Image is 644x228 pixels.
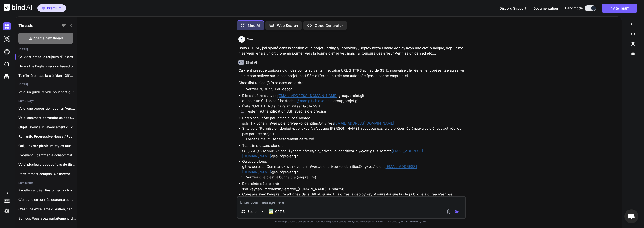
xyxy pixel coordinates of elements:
[34,36,63,40] span: Start a new thread
[18,73,77,78] p: Tu n’insères pas la clé “dans Git”...
[269,209,273,214] img: GPT 5
[242,93,465,104] li: Elle doit être du type: :group/projet.git ou pour un GitLab self‑hosted: :group/projet.git
[242,181,465,192] li: Empreinte côté client: ssh-keygen -lf /chemin/vers/cle_[DOMAIN_NAME] -E sha256
[247,23,260,28] p: Bind AI
[18,115,77,120] p: Voici comment demander un accompagnement par un...
[47,6,62,11] span: Premium
[238,68,465,78] p: Ça vient presque toujours d’un des points suivants: mauvaise URL (HTTPS au lieu de SSH), mauvaise...
[15,48,77,51] h2: [DATE]
[500,6,526,11] button: Discord Support
[3,22,11,30] img: darkChat
[18,188,77,193] p: Excellente idée ! Fusionner la structure hypnotique...
[260,210,264,214] img: Pick Models
[18,207,77,211] p: C'est une excellente question, car il n'existe...
[602,4,637,13] button: Invite Team
[42,7,45,10] img: premium
[18,64,77,69] p: Here’s the English version based on your...
[18,216,77,221] p: Bonjour, Vous avez parfaitement identifié le problème...
[242,175,465,181] li: Vérifier que c’est la bonne clé (empreinte)
[18,197,77,202] p: C'est une erreur très courante et souvent...
[242,109,465,115] li: Tester l’authentification SSH avec la clé précise
[242,143,465,159] li: Test simple sans cloner: GIT_SSH_COMMAND='ssh -i /chemin/vers/cle_privee -o IdentitiesOnly=yes' g...
[4,4,32,11] img: Bind AI
[246,60,257,65] h6: Bind AI
[3,60,11,68] img: cloudideIcon
[18,106,77,111] p: Voici une proposition pour un Verse 2:...
[3,207,11,215] img: settings
[37,4,66,12] button: premiumPremium
[242,104,465,109] li: Évite l’URL HTTPS si tu veux utiliser la clé SSH.
[18,90,77,94] p: Voici un guide rapide pour configurer nfsd...
[18,134,77,139] p: Romantic Progressive House / Pop Dance (soft...
[3,35,11,43] img: darkAi-studio
[15,83,77,86] h2: [DATE]
[242,126,465,136] li: Si tu vois “Permission denied (publickey)”, c’est que [PERSON_NAME] n’accepte pas la clé présenté...
[242,192,465,202] li: Compare avec l’empreinte affichée dans GitLab quand tu ajoutes la deploy key. Assure‑toi que la c...
[15,181,77,185] h2: Last Month
[18,172,77,176] p: Parfaitement compris. On inverse la recette :...
[18,23,33,28] h1: Threads
[15,99,77,103] h2: Last 7 Days
[275,209,285,214] p: GPT 5
[533,6,558,11] button: Documentation
[242,164,417,174] a: [EMAIL_ADDRESS][DOMAIN_NAME]
[18,162,77,167] p: Voici plusieurs suggestions de titres basées sur...
[455,210,460,214] img: icon
[18,153,77,158] p: Excellent ! Identifier la consommation par thread...
[533,6,558,10] span: Documentation
[293,99,333,103] a: git@mon.gitlab.exemple
[18,55,77,59] p: Ça vient presque toujours d’un des point...
[248,209,258,214] p: Source
[238,80,465,86] p: Checklist rapide (à faire dans cet ordre)
[334,121,394,125] a: [EMAIL_ADDRESS][DOMAIN_NAME]
[624,209,638,223] div: Ouvrir le chat
[18,143,77,148] p: Oui, il existe plusieurs styles musicaux "
[247,37,253,42] h6: You
[237,220,466,223] p: Bind can provide inaccurate information, including about people. Always double-check its answers....
[500,6,526,10] span: Discord Support
[242,136,465,143] li: Forcer Git à utiliser exactement cette clé
[238,45,465,56] p: Dans GITLAB, j'ai ajouté dans la section d'un projet Settings/Repository /Deploy keys/ Enable dep...
[277,23,298,28] p: Web Search
[565,6,583,11] span: Dark mode
[242,159,465,175] li: Ou avec clone: git -c core.sshCommand='ssh -i /chemin/vers/cle_privee -o IdentitiesOnly=yes' clon...
[278,93,337,98] a: [EMAIL_ADDRESS][DOMAIN_NAME]
[242,115,465,126] li: Remplace l’hôte par le tien si self‑hosted: ssh -T -i /chemin/vers/cle_privee -o IdentitiesOnly=yes
[446,209,451,214] img: attachment
[18,125,77,129] p: Objet : Point sur l’avancement du dossier...
[315,23,343,28] p: Code Generator
[242,87,465,93] li: Vérifier l’URL SSH du dépôt
[3,48,11,56] img: githubDark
